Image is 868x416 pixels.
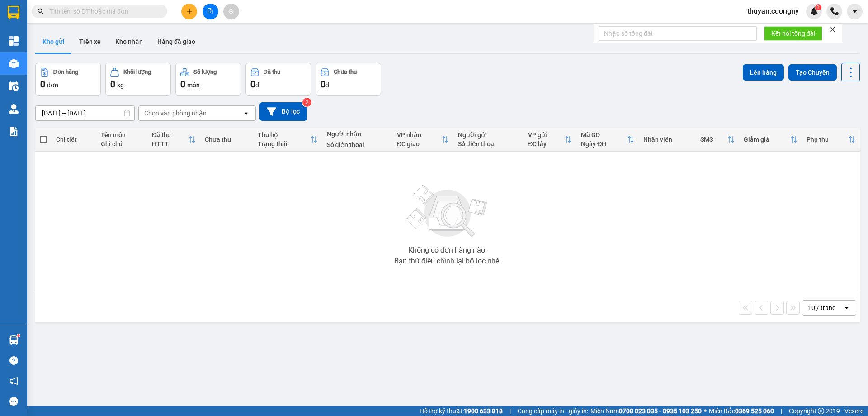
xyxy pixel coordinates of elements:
[818,408,824,414] span: copyright
[207,8,213,14] span: file-add
[740,5,806,17] span: thuyan.cuongny
[9,81,19,91] img: warehouse-icon
[581,131,627,139] div: Mã GD
[50,6,156,16] input: Tìm tên, số ĐT hoặc mã đơn
[810,7,818,15] img: icon-new-feature
[458,131,519,139] div: Người gửi
[253,128,322,152] th: Toggle SortBy
[223,4,239,19] button: aim
[509,406,511,416] span: |
[35,63,101,96] button: Đơn hàng0đơn
[843,304,850,311] svg: open
[150,31,203,53] button: Hàng đã giao
[528,131,565,139] div: VP gửi
[47,81,58,89] span: đơn
[397,131,442,139] div: VP nhận
[147,128,200,152] th: Toggle SortBy
[581,140,627,148] div: Ngày ĐH
[830,7,839,15] img: phone-icon
[808,303,836,312] div: 10 / trang
[576,128,639,152] th: Toggle SortBy
[193,69,217,75] div: Số lượng
[643,136,691,143] div: Nhân viên
[830,26,836,33] span: close
[187,81,200,89] span: món
[735,407,774,415] strong: 0369 525 060
[228,8,234,14] span: aim
[259,102,307,121] button: Bộ lọc
[40,79,45,90] span: 0
[245,63,311,96] button: Đã thu0đ
[9,104,19,114] img: warehouse-icon
[739,128,802,152] th: Toggle SortBy
[744,136,790,143] div: Giảm giá
[203,4,218,19] button: file-add
[392,128,453,152] th: Toggle SortBy
[101,140,142,148] div: Ghi chú
[180,79,185,90] span: 0
[420,406,503,416] span: Hỗ trợ kỹ thuật:
[743,64,784,81] button: Lên hàng
[110,79,115,90] span: 0
[394,258,501,265] div: Bạn thử điều chỉnh lại bộ lọc nhé!
[243,110,250,117] svg: open
[9,127,19,136] img: solution-icon
[302,98,311,107] sup: 2
[36,106,134,120] input: Select a date range.
[35,31,72,53] button: Kho gửi
[53,69,78,75] div: Đơn hàng
[9,397,18,406] span: message
[397,140,442,148] div: ĐC giao
[464,407,503,415] strong: 1900 633 818
[117,81,124,89] span: kg
[518,406,588,416] span: Cung cấp máy in - giấy in:
[325,81,329,89] span: đ
[815,4,821,10] sup: 1
[402,180,493,243] img: svg+xml;base64,PHN2ZyBjbGFzcz0ibGlzdC1wbHVnX19zdmciIHhtbG5zPSJodHRwOi8vd3d3LnczLm9yZy8yMDAwL3N2Zy...
[186,8,193,14] span: plus
[704,409,707,413] span: ⚪️
[9,335,19,345] img: warehouse-icon
[816,4,820,10] span: 1
[181,4,197,19] button: plus
[524,128,576,152] th: Toggle SortBy
[316,63,381,96] button: Chưa thu0đ
[619,407,702,415] strong: 0708 023 035 - 0935 103 250
[152,140,189,148] div: HTTT
[152,131,189,139] div: Đã thu
[788,64,837,81] button: Tạo Chuyến
[327,141,388,148] div: Số điện thoại
[56,136,92,143] div: Chi tiết
[264,69,280,75] div: Đã thu
[851,7,859,15] span: caret-down
[764,26,822,41] button: Kết nối tổng đài
[9,377,18,385] span: notification
[175,63,241,96] button: Số lượng0món
[696,128,739,152] th: Toggle SortBy
[771,29,815,38] span: Kết nối tổng đài
[144,109,207,118] div: Chọn văn phòng nhận
[327,130,388,138] div: Người nhận
[9,59,19,68] img: warehouse-icon
[408,247,487,254] div: Không có đơn hàng nào.
[807,136,848,143] div: Phụ thu
[590,406,702,416] span: Miền Nam
[258,140,311,148] div: Trạng thái
[250,79,255,90] span: 0
[9,356,18,365] span: question-circle
[802,128,859,152] th: Toggle SortBy
[101,131,142,139] div: Tên món
[72,31,108,53] button: Trên xe
[458,140,519,148] div: Số điện thoại
[205,136,249,143] div: Chưa thu
[8,6,19,19] img: logo-vxr
[258,131,311,139] div: Thu hộ
[334,69,357,75] div: Chưa thu
[108,31,150,53] button: Kho nhận
[599,26,757,41] input: Nhập số tổng đài
[9,36,19,46] img: dashboard-icon
[38,8,44,14] span: search
[847,4,863,19] button: caret-down
[700,136,727,143] div: SMS
[321,79,325,90] span: 0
